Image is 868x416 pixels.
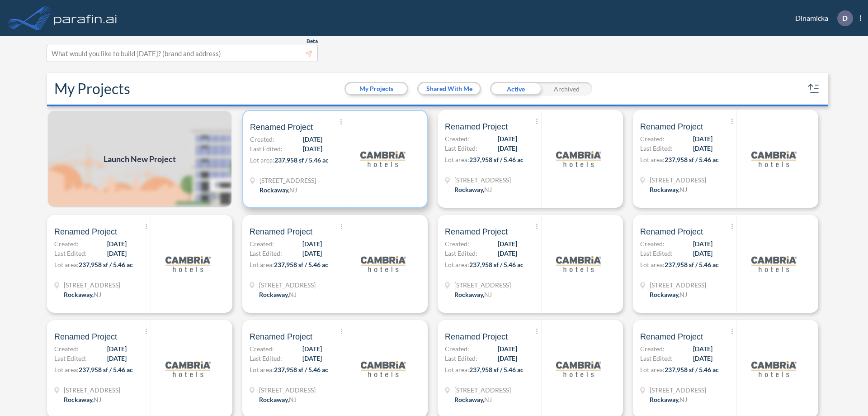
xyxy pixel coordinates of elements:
[250,366,274,373] span: Lot area:
[54,366,79,373] span: Lot area:
[842,14,848,22] p: D
[274,366,328,373] span: 237,958 sf / 5.46 ac
[64,385,120,395] span: 321 Mt Hope Ave
[693,239,712,249] span: [DATE]
[640,354,673,363] span: Last Edited:
[259,280,316,290] span: 321 Mt Hope Ave
[498,143,517,153] span: [DATE]
[250,354,282,363] span: Last Edited:
[54,239,79,249] span: Created:
[445,331,508,342] span: Renamed Project
[640,121,703,132] span: Renamed Project
[640,261,665,268] span: Lot area:
[445,226,508,237] span: Renamed Project
[54,226,117,237] span: Renamed Project
[445,354,477,363] span: Last Edited:
[250,261,274,268] span: Lot area:
[650,185,687,194] div: Rockaway, NJ
[259,186,289,194] span: Rockaway ,
[259,385,316,395] span: 321 Mt Hope Ave
[259,290,297,299] div: Rockaway, NJ
[556,346,601,392] img: logo
[94,291,101,298] span: NJ
[498,249,517,258] span: [DATE]
[454,385,511,395] span: 321 Mt Hope Ave
[165,241,211,287] img: logo
[250,331,312,342] span: Renamed Project
[650,290,687,299] div: Rockaway, NJ
[454,280,511,290] span: 321 Mt Hope Ave
[445,366,469,373] span: Lot area:
[250,239,274,249] span: Created:
[693,354,712,363] span: [DATE]
[445,121,508,132] span: Renamed Project
[498,344,517,354] span: [DATE]
[289,396,297,403] span: NJ
[289,291,297,298] span: NJ
[498,354,517,363] span: [DATE]
[640,226,703,237] span: Renamed Project
[445,239,469,249] span: Created:
[665,366,719,373] span: 237,958 sf / 5.46 ac
[807,81,821,96] button: sort
[693,143,712,153] span: [DATE]
[79,261,133,268] span: 237,958 sf / 5.46 ac
[469,156,524,163] span: 237,958 sf / 5.46 ac
[107,354,127,363] span: [DATE]
[64,290,101,299] div: Rockaway, NJ
[469,366,524,373] span: 237,958 sf / 5.46 ac
[640,239,665,249] span: Created:
[107,344,127,354] span: [DATE]
[640,143,673,153] span: Last Edited:
[47,110,232,208] a: Launch New Project
[64,280,120,290] span: 321 Mt Hope Ave
[640,331,703,342] span: Renamed Project
[693,344,712,354] span: [DATE]
[307,38,318,45] span: Beta
[289,186,297,194] span: NJ
[107,239,127,249] span: [DATE]
[454,291,484,298] span: Rockaway ,
[360,136,406,182] img: logo
[165,346,211,392] img: logo
[679,396,687,403] span: NJ
[104,153,176,165] span: Launch New Project
[302,344,322,354] span: [DATE]
[250,134,274,144] span: Created:
[640,344,665,354] span: Created:
[679,186,687,193] span: NJ
[454,396,484,403] span: Rockaway ,
[498,239,517,249] span: [DATE]
[302,249,322,258] span: [DATE]
[693,249,712,258] span: [DATE]
[445,344,469,354] span: Created:
[490,82,541,96] div: Active
[650,280,706,290] span: 321 Mt Hope Ave
[650,395,687,404] div: Rockaway, NJ
[64,395,101,404] div: Rockaway, NJ
[274,156,329,164] span: 237,958 sf / 5.46 ac
[640,249,673,258] span: Last Edited:
[54,354,87,363] span: Last Edited:
[445,143,477,153] span: Last Edited:
[361,241,406,287] img: logo
[665,156,719,163] span: 237,958 sf / 5.46 ac
[54,331,117,342] span: Renamed Project
[665,261,719,268] span: 237,958 sf / 5.46 ac
[259,395,297,404] div: Rockaway, NJ
[64,291,94,298] span: Rockaway ,
[94,396,101,403] span: NJ
[640,134,665,143] span: Created:
[445,261,469,268] span: Lot area:
[52,9,119,27] img: logo
[445,134,469,143] span: Created:
[556,136,601,182] img: logo
[250,226,312,237] span: Renamed Project
[650,385,706,395] span: 321 Mt Hope Ave
[693,134,712,143] span: [DATE]
[640,156,665,163] span: Lot area:
[454,185,492,194] div: Rockaway, NJ
[454,186,484,193] span: Rockaway ,
[445,249,477,258] span: Last Edited:
[54,344,79,354] span: Created:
